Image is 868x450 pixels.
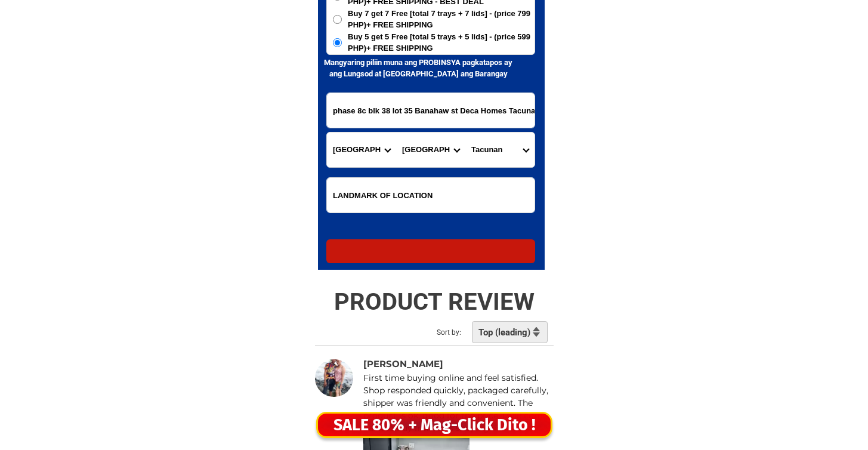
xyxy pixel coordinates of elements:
h2: Top (leading) [478,327,534,338]
select: Select commune [465,132,535,167]
p: [PERSON_NAME] [363,359,511,369]
span: Buy 5 get 5 Free [total 5 trays + 5 lids] - (price 599 PHP)+ FREE SHIPPING [348,31,535,54]
input: Buy 7 get 7 Free [total 7 trays + 7 lids] - (price 799 PHP)+ FREE SHIPPING [333,15,342,24]
input: Input LANDMARKOFLOCATION [327,178,535,212]
p: First time buying online and feel satisfied. Shop responded quickly, packaged carefully, shipper ... [363,372,552,434]
h6: Mangyaring piliin muna ang PROBINSYA pagkatapos ay ang Lungsod at [GEOGRAPHIC_DATA] ang Barangay [318,57,519,80]
input: Buy 5 get 5 Free [total 5 trays + 5 lids] - (price 599 PHP)+ FREE SHIPPING [333,38,342,47]
div: SALE 80% + Mag-Click Dito ! [318,413,551,437]
select: Select province [327,132,396,167]
input: Input address [327,93,535,128]
h2: Sort by: [437,327,491,338]
select: Select district [396,132,465,167]
h2: PRODUCT REVIEW [309,288,560,316]
span: Buy 7 get 7 Free [total 7 trays + 7 lids] - (price 799 PHP)+ FREE SHIPPING [348,8,535,31]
